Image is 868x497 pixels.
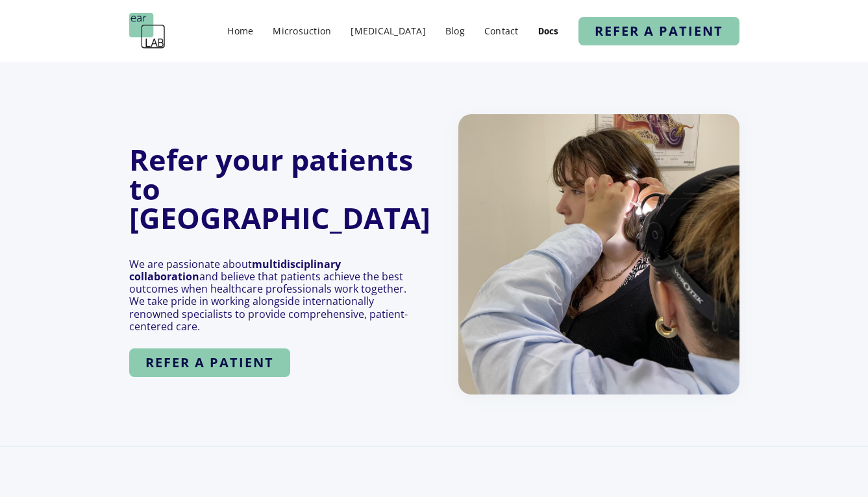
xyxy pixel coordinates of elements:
[145,354,274,371] strong: refer a patient
[478,21,525,40] a: Contact
[221,21,260,40] a: Home
[129,257,341,284] strong: multidisciplinary collaboration
[266,21,338,40] a: Microsuction
[129,348,290,377] a: refer a patient
[129,145,430,232] h1: Refer your patients to [GEOGRAPHIC_DATA]
[344,21,432,40] a: [MEDICAL_DATA]
[578,17,739,45] a: refer a patient
[439,21,471,40] a: Blog
[129,258,410,333] p: We are passionate about and believe that patients achieve the best outcomes when healthcare profe...
[532,23,565,40] a: Docs
[595,22,723,40] strong: refer a patient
